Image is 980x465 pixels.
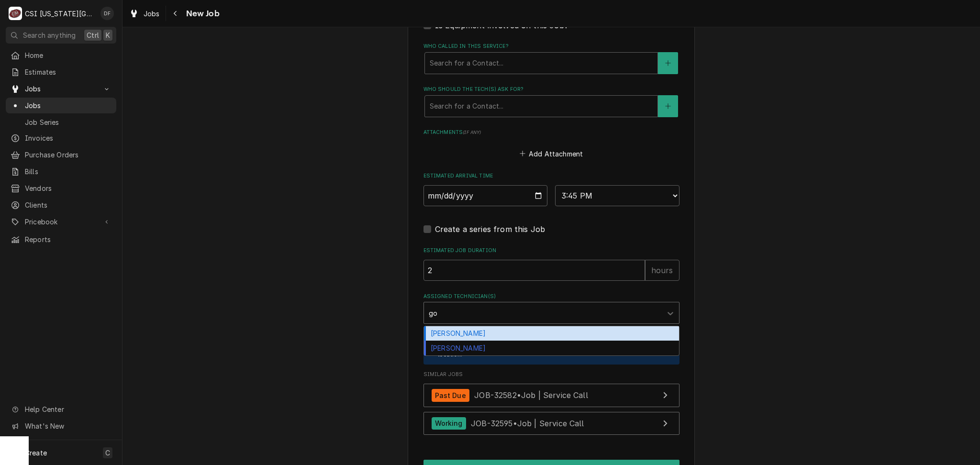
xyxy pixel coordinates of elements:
[555,185,679,206] select: Time Select
[25,133,111,143] span: Invoices
[6,114,116,130] a: Job Series
[423,293,679,300] label: Assigned Technician(s)
[471,418,584,428] span: JOB-32595 • Job | Service Call
[25,404,111,414] span: Help Center
[23,30,76,40] span: Search anything
[183,7,220,20] span: New Job
[423,129,679,160] div: Attachments
[25,183,111,193] span: Vendors
[25,200,111,210] span: Clients
[6,164,116,179] a: Bills
[100,7,114,20] div: DF
[6,147,116,163] a: Purchase Orders
[125,6,164,22] a: Jobs
[423,172,679,206] div: Estimated Arrival Time
[463,130,481,135] span: ( if any )
[6,27,116,44] button: Search anythingCtrlK
[423,247,679,255] label: Estimated Job Duration
[6,64,116,80] a: Estimates
[144,9,160,19] span: Jobs
[25,150,111,160] span: Purchase Orders
[25,9,95,19] div: CSI [US_STATE][GEOGRAPHIC_DATA]
[474,390,588,400] span: JOB-32582 • Job | Service Call
[25,166,111,177] span: Bills
[25,421,111,431] span: What's New
[423,384,679,407] a: View Job
[665,103,671,110] svg: Create New Contact
[168,6,183,21] button: Navigate back
[6,98,116,113] a: Jobs
[423,43,679,50] label: Who called in this service?
[6,418,116,434] a: Go to What's New
[6,180,116,196] a: Vendors
[25,50,111,60] span: Home
[6,232,116,247] a: Reports
[423,247,679,281] div: Estimated Job Duration
[6,197,116,213] a: Clients
[423,43,679,74] div: Who called in this service?
[25,117,111,127] span: Job Series
[25,67,111,77] span: Estimates
[658,52,678,74] button: Create New Contact
[423,371,679,440] div: Similar Jobs
[105,448,110,458] span: C
[6,47,116,63] a: Home
[432,417,466,430] div: Working
[424,341,679,355] div: [PERSON_NAME]
[423,293,679,324] div: Assigned Technician(s)
[658,95,678,117] button: Create New Contact
[424,326,679,341] div: [PERSON_NAME]
[423,86,679,117] div: Who should the tech(s) ask for?
[423,129,679,136] label: Attachments
[423,371,679,378] span: Similar Jobs
[423,172,679,180] label: Estimated Arrival Time
[423,86,679,93] label: Who should the tech(s) ask for?
[25,217,97,227] span: Pricebook
[106,30,110,40] span: K
[87,30,99,40] span: Ctrl
[645,260,679,281] div: hours
[9,7,22,20] div: C
[665,60,671,66] svg: Create New Contact
[423,185,548,206] input: Date
[6,214,116,230] a: Go to Pricebook
[6,401,116,417] a: Go to Help Center
[100,7,114,20] div: David Fannin's Avatar
[25,449,47,457] span: Create
[435,223,546,235] label: Create a series from this Job
[25,84,97,94] span: Jobs
[518,147,585,160] button: Add Attachment
[6,130,116,146] a: Invoices
[6,81,116,97] a: Go to Jobs
[432,389,469,402] div: Past Due
[423,412,679,435] a: View Job
[25,100,111,111] span: Jobs
[25,234,111,244] span: Reports
[9,7,22,20] div: CSI Kansas City's Avatar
